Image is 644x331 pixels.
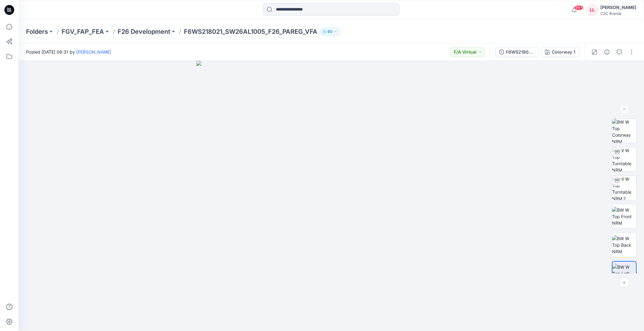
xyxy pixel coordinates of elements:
[495,47,538,57] button: F6WS218021_SW26AL1005_F26_PAREG_VFA
[612,235,636,255] img: BW W Top Back NRM
[552,49,575,55] div: Colorway 1
[26,27,48,36] a: Folders
[600,4,636,11] div: [PERSON_NAME]
[184,27,317,36] p: F6WS218021_SW26AL1005_F26_PAREG_VFA
[506,49,534,55] div: F6WS218021_SW26AL1005_F26_PAREG_VFA
[612,176,636,200] img: BW W Top Turntable NRM 2
[587,4,598,15] div: LL
[26,49,111,55] span: Posted [DATE] 08:31 by
[541,47,579,57] button: Colorway 1
[320,27,340,36] button: 60
[612,147,636,171] img: BW W Top Turntable NRM
[612,207,636,226] img: BW W Top Front NRM
[612,264,636,283] img: BW W Top Left NRM
[62,27,104,36] a: FGV_FAP_FEA
[574,5,583,10] span: 99+
[612,119,636,143] img: BW W Top Colorway NRM
[76,49,111,55] a: [PERSON_NAME]
[600,11,636,16] div: CSC Brands
[602,47,612,57] button: Details
[118,27,170,36] a: F26 Development
[328,28,333,35] p: 60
